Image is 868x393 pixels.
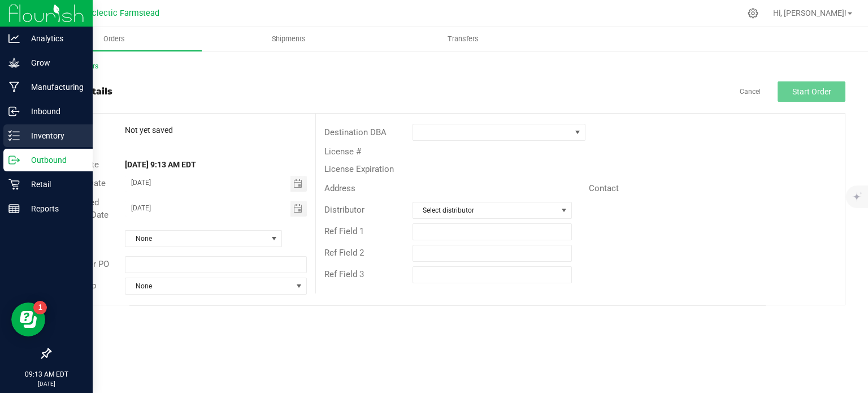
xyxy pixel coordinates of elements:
span: Not yet saved [125,126,173,135]
span: Ref Field 1 [324,226,364,236]
span: Toggle calendar [290,176,307,192]
inline-svg: Manufacturing [8,81,20,93]
a: Cancel [740,87,761,97]
inline-svg: Reports [8,203,20,214]
span: None [125,231,267,247]
span: Destination DBA [324,127,387,137]
span: The Eclectic Farmstead [71,8,159,18]
inline-svg: Analytics [8,33,20,44]
p: Manufacturing [20,80,88,94]
inline-svg: Inbound [8,106,20,117]
span: Distributor [324,205,364,215]
button: Start Order [778,81,845,102]
p: Grow [20,56,88,70]
p: [DATE] [5,379,88,388]
inline-svg: Grow [8,57,20,68]
p: 09:13 AM EDT [5,369,88,379]
a: Transfers [376,27,550,51]
a: Shipments [202,27,376,51]
span: License # [324,146,361,157]
span: Start Order [792,87,831,96]
p: Analytics [20,32,88,45]
p: Reports [20,202,88,215]
span: Ref Field 3 [324,269,364,279]
inline-svg: Retail [8,179,20,190]
iframe: Resource center unread badge [33,301,47,314]
p: Inbound [20,105,88,118]
span: Toggle calendar [290,201,307,217]
span: None [125,278,292,294]
span: License Expiration [324,164,394,174]
span: Orders [88,34,140,44]
inline-svg: Inventory [8,130,20,141]
div: Manage settings [746,8,760,19]
strong: [DATE] 9:13 AM EDT [125,160,196,169]
inline-svg: Outbound [8,154,20,166]
a: Orders [27,27,202,51]
span: Ref Field 2 [324,248,364,258]
iframe: Resource center [11,303,45,336]
span: Hi, [PERSON_NAME]! [773,8,847,18]
p: Outbound [20,153,88,167]
span: Shipments [257,34,321,44]
p: Inventory [20,129,88,142]
span: Address [324,183,355,193]
span: Transfers [432,34,494,44]
span: Contact [589,183,619,193]
p: Retail [20,178,88,191]
span: Select distributor [413,202,557,218]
